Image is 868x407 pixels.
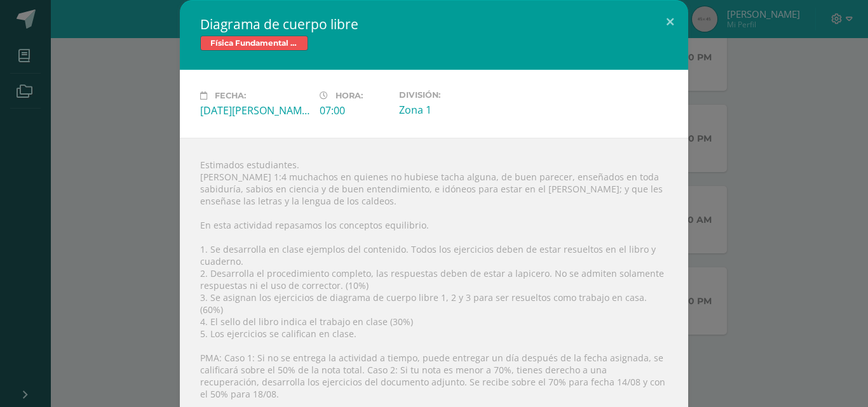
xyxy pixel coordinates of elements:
span: Hora: [336,91,363,100]
label: División: [399,90,508,100]
span: Fecha: [215,91,246,100]
h2: Diagrama de cuerpo libre [200,15,668,33]
span: Física Fundamental Bas II [200,36,308,51]
div: Zona 1 [399,103,508,117]
div: 07:00 [320,103,389,117]
div: [DATE][PERSON_NAME] [200,103,309,117]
